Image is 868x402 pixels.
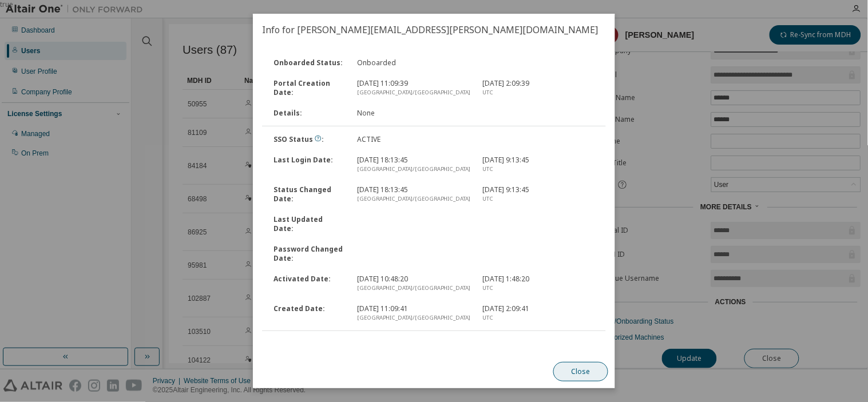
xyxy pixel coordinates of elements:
[267,58,350,67] div: Onboarded Status :
[476,156,601,174] div: [DATE] 9:13:45
[267,79,350,97] div: Portal Creation Date :
[267,185,350,204] div: Status Changed Date :
[350,135,475,144] div: ACTIVE
[476,274,601,293] div: [DATE] 1:48:20
[350,304,475,323] div: [DATE] 11:09:41
[483,194,594,204] div: UTC
[350,185,475,204] div: [DATE] 18:13:45
[267,274,350,293] div: Activated Date :
[267,304,350,323] div: Created Date :
[476,79,601,97] div: [DATE] 2:09:39
[483,88,594,97] div: UTC
[357,88,469,97] div: [GEOGRAPHIC_DATA]/[GEOGRAPHIC_DATA]
[267,215,350,233] div: Last Updated Date :
[350,109,475,118] div: None
[267,245,350,263] div: Password Changed Date :
[476,304,601,323] div: [DATE] 2:09:41
[476,185,601,204] div: [DATE] 9:13:45
[483,165,594,174] div: UTC
[357,284,469,293] div: [GEOGRAPHIC_DATA]/[GEOGRAPHIC_DATA]
[483,284,594,293] div: UTC
[357,194,469,204] div: [GEOGRAPHIC_DATA]/[GEOGRAPHIC_DATA]
[262,340,315,350] a: Reset Password
[357,165,469,174] div: [GEOGRAPHIC_DATA]/[GEOGRAPHIC_DATA]
[553,362,608,381] button: Close
[350,58,475,67] div: Onboarded
[267,109,350,118] div: Details :
[357,313,469,323] div: [GEOGRAPHIC_DATA]/[GEOGRAPHIC_DATA]
[253,14,615,46] h2: Info for [PERSON_NAME][EMAIL_ADDRESS][PERSON_NAME][DOMAIN_NAME]
[350,156,475,174] div: [DATE] 18:13:45
[267,135,350,144] div: SSO Status :
[267,156,350,174] div: Last Login Date :
[483,313,594,323] div: UTC
[350,274,475,293] div: [DATE] 10:48:20
[350,79,475,97] div: [DATE] 11:09:39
